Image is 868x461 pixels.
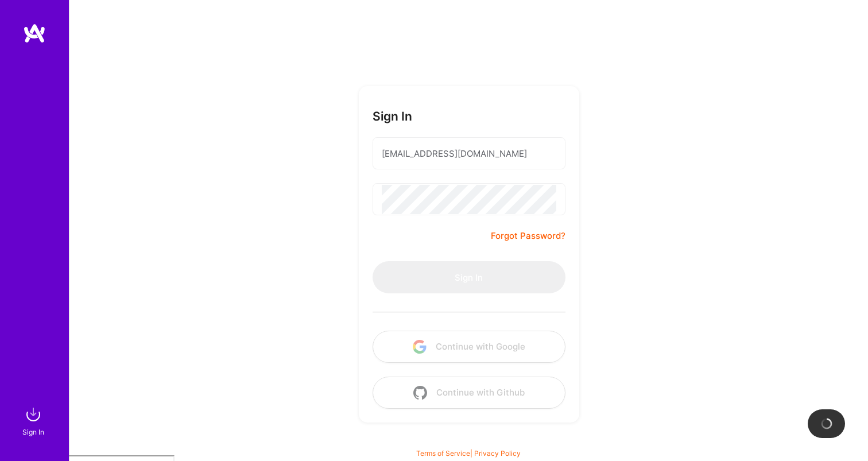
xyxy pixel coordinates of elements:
div: Sign In [22,426,44,438]
button: Continue with Github [373,377,565,409]
input: Email... [382,139,556,168]
a: sign inSign In [24,403,45,438]
a: Forgot Password? [491,229,565,243]
img: loading [820,417,833,430]
h3: Sign In [373,109,412,123]
img: icon [413,386,427,400]
button: Continue with Google [373,331,565,363]
button: Sign In [373,261,565,293]
span: | [416,449,521,458]
a: Terms of Service [416,449,470,458]
a: Privacy Policy [474,449,521,458]
img: sign in [22,403,45,426]
img: logo [23,23,46,44]
div: © 2025 ATeams Inc., All rights reserved. [69,427,868,455]
img: icon [413,340,427,354]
